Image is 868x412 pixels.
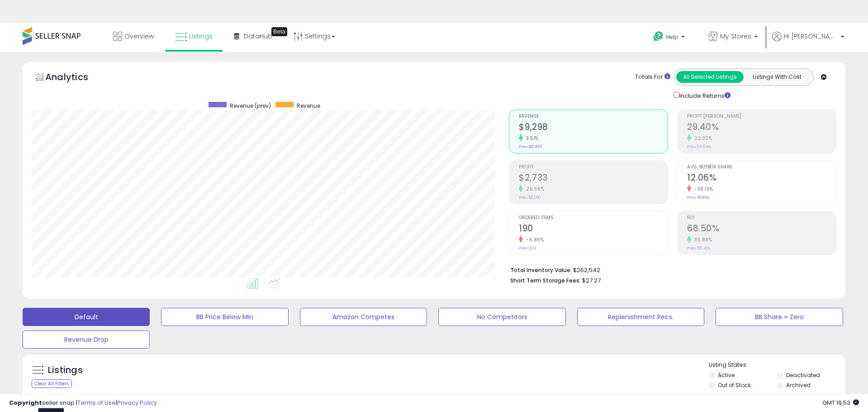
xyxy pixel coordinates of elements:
button: No Competitors [438,308,565,326]
a: Listings [168,23,219,50]
span: $27.27 [582,276,601,285]
button: Amazon Competes [300,308,427,326]
small: 35.89% [691,236,712,243]
button: Revenue Drop [23,331,150,349]
span: Revenue (prev) [230,102,271,110]
b: Total Inventory Value: [510,266,572,274]
small: 3.51% [523,135,539,142]
span: Revenue [297,102,320,110]
b: Short Term Storage Fees: [510,277,581,284]
p: Listing States: [709,361,845,369]
a: Settings [287,23,342,50]
h2: $2,733 [519,172,668,185]
small: Prev: 204 [519,245,536,251]
a: Overview [106,23,161,50]
small: Prev: 50.41% [687,245,710,251]
a: Hi [PERSON_NAME] [772,32,844,52]
a: DataHub [227,23,279,50]
span: Avg. Buybox Share [687,165,836,170]
span: Hi [PERSON_NAME] [784,32,838,41]
small: Prev: $2,160 [519,195,541,200]
small: -36.16% [691,186,713,192]
button: BB Price Below Min [161,308,288,326]
h2: 29.40% [687,122,836,134]
h5: Analytics [45,71,106,86]
div: seller snap | | [9,399,157,407]
div: Clear All Filters [32,379,72,388]
span: Listings [189,32,213,41]
h2: 68.50% [687,223,836,235]
h2: $9,298 [519,122,668,134]
label: Active [718,371,735,379]
h5: Listings [48,364,83,377]
li: $262,542 [510,264,830,275]
small: 22.30% [691,135,712,142]
small: Prev: $8,983 [519,144,542,149]
div: Include Returns [667,90,741,101]
button: Default [23,308,150,326]
button: BB Share = Zero [716,308,843,326]
a: Terms of Use [77,398,116,407]
small: Prev: 24.04% [687,144,711,149]
label: Out of Stock [718,381,751,389]
small: -6.86% [523,236,544,243]
a: Help [646,24,694,52]
button: Replenishment Recs. [577,308,704,326]
label: Deactivated [786,371,820,379]
div: Totals For [635,73,670,81]
span: Profit [PERSON_NAME] [687,114,836,119]
span: Profit [519,165,668,170]
span: DataHub [244,32,272,41]
i: Get Help [653,31,664,42]
small: 26.56% [523,186,544,192]
span: ROI [687,216,836,220]
strong: Copyright [9,398,42,407]
a: My Stores [702,23,764,52]
span: Revenue [519,114,668,119]
span: Overview [124,32,154,41]
div: Tooltip anchor [271,27,287,36]
button: All Selected Listings [676,71,744,83]
h2: 190 [519,223,668,235]
small: Prev: 18.89% [687,195,710,200]
span: Ordered Items [519,216,668,220]
span: 2025-09-8 19:53 GMT [822,398,859,407]
span: Help [666,33,678,41]
a: Privacy Policy [117,398,157,407]
label: Archived [786,381,811,389]
button: Listings With Cost [743,71,811,83]
span: My Stores [720,32,751,41]
h2: 12.06% [687,172,836,185]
